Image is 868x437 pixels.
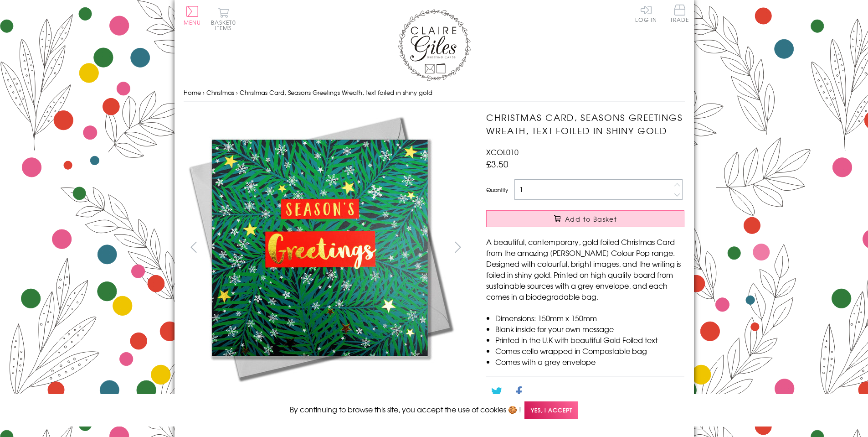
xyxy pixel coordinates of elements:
label: Quantity [486,186,508,194]
li: Comes with a grey envelope [495,356,684,367]
span: › [203,88,205,97]
span: Christmas Card, Seasons Greetings Wreath, text foiled in shiny gold [240,88,432,97]
p: A beautiful, contemporary, gold foiled Christmas Card from the amazing [PERSON_NAME] Colour Pop r... [486,236,684,302]
img: Christmas Card, Seasons Greetings Wreath, text foiled in shiny gold [468,111,741,385]
img: Christmas Card, Seasons Greetings Wreath, text foiled in shiny gold [183,111,457,385]
button: Add to Basket [486,210,684,227]
span: Yes, I accept [524,401,578,419]
button: prev [184,237,204,257]
a: Log In [635,5,657,22]
button: Menu [184,6,201,25]
li: Blank inside for your own message [495,323,684,334]
button: Basket0 items [211,7,236,31]
a: Christmas [206,88,234,97]
a: Trade [670,5,689,24]
span: Trade [670,5,689,22]
li: Dimensions: 150mm x 150mm [495,312,684,323]
span: Menu [184,18,201,26]
nav: breadcrumbs [184,83,685,102]
li: Comes cello wrapped in Compostable bag [495,345,684,356]
a: Home [184,88,201,97]
img: Claire Giles Greetings Cards [398,9,471,81]
span: › [236,88,238,97]
span: XCOL010 [486,146,519,157]
h1: Christmas Card, Seasons Greetings Wreath, text foiled in shiny gold [486,111,684,137]
span: Add to Basket [565,214,617,224]
span: 0 items [215,18,236,32]
span: £3.50 [486,157,508,170]
li: Printed in the U.K with beautiful Gold Foiled text [495,334,684,345]
button: next [447,237,468,257]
